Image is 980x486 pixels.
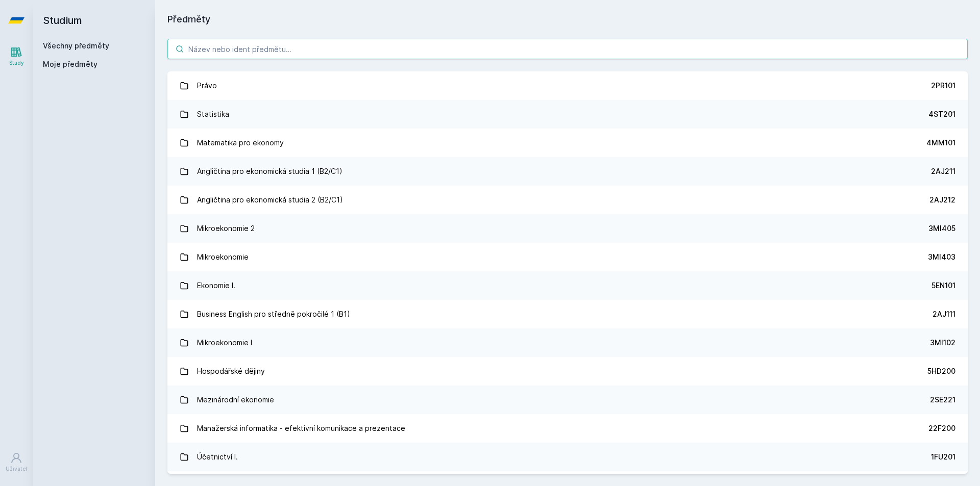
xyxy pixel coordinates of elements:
[197,161,342,182] div: Angličtina pro ekonomická studia 1 (B2/C1)
[167,39,968,59] input: Název nebo ident předmětu…
[197,104,229,124] div: Statistika
[928,109,955,119] div: 4ST201
[197,275,235,296] div: Ekonomie I.
[928,223,955,234] div: 3MI405
[930,338,955,348] div: 3MI102
[167,300,968,328] a: Business English pro středně pokročilé 1 (B1) 2AJ111
[167,186,968,214] a: Angličtina pro ekonomická studia 2 (B2/C1) 2AJ212
[197,75,217,96] div: Právo
[167,129,968,157] a: Matematika pro ekonomy 4MM101
[167,357,968,386] a: Hospodářské dějiny 5HD200
[167,214,968,243] a: Mikroekonomie 2 3MI405
[927,366,955,376] div: 5HD200
[197,447,238,467] div: Účetnictví I.
[197,332,252,353] div: Mikroekonomie I
[43,41,109,50] a: Všechny předměty
[929,195,955,205] div: 2AJ212
[197,190,343,210] div: Angličtina pro ekonomická studia 2 (B2/C1)
[167,71,968,100] a: Právo 2PR101
[167,100,968,129] a: Statistika 4ST201
[931,166,955,176] div: 2AJ211
[197,304,350,324] div: Business English pro středně pokročilé 1 (B1)
[2,41,31,72] a: Study
[928,252,955,262] div: 3MI403
[931,81,955,91] div: 2PR101
[167,271,968,300] a: Ekonomie I. 5EN101
[2,447,31,478] a: Uživatel
[197,361,265,381] div: Hospodářské dějiny
[931,452,955,462] div: 1FU201
[167,243,968,271] a: Mikroekonomie 3MI403
[197,218,255,239] div: Mikroekonomie 2
[6,465,27,473] div: Uživatel
[43,59,97,69] span: Moje předměty
[167,12,968,27] h1: Předměty
[167,328,968,357] a: Mikroekonomie I 3MI102
[930,395,955,405] div: 2SE221
[928,423,955,433] div: 22F200
[926,138,955,148] div: 4MM101
[167,386,968,414] a: Mezinárodní ekonomie 2SE221
[197,247,249,267] div: Mikroekonomie
[197,390,274,410] div: Mezinárodní ekonomie
[933,309,955,319] div: 2AJ111
[167,414,968,443] a: Manažerská informatika - efektivní komunikace a prezentace 22F200
[197,133,284,153] div: Matematika pro ekonomy
[197,418,405,439] div: Manažerská informatika - efektivní komunikace a prezentace
[167,443,968,471] a: Účetnictví I. 1FU201
[167,157,968,186] a: Angličtina pro ekonomická studia 1 (B2/C1) 2AJ211
[932,280,955,291] div: 5EN101
[9,59,24,67] div: Study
